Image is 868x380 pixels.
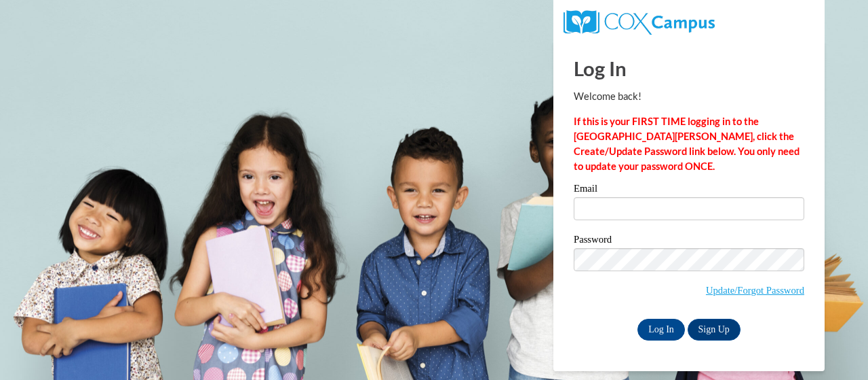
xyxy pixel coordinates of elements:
[564,16,715,27] a: COX Campus
[574,116,800,172] strong: If this is your FIRST TIME logging in to the [GEOGRAPHIC_DATA][PERSON_NAME], click the Create/Upd...
[688,319,741,341] a: Sign Up
[564,10,715,35] img: COX Campus
[574,89,804,104] p: Welcome back!
[574,235,804,248] label: Password
[706,285,804,296] a: Update/Forgot Password
[574,184,804,197] label: Email
[574,54,804,82] h1: Log In
[637,319,685,341] input: Log In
